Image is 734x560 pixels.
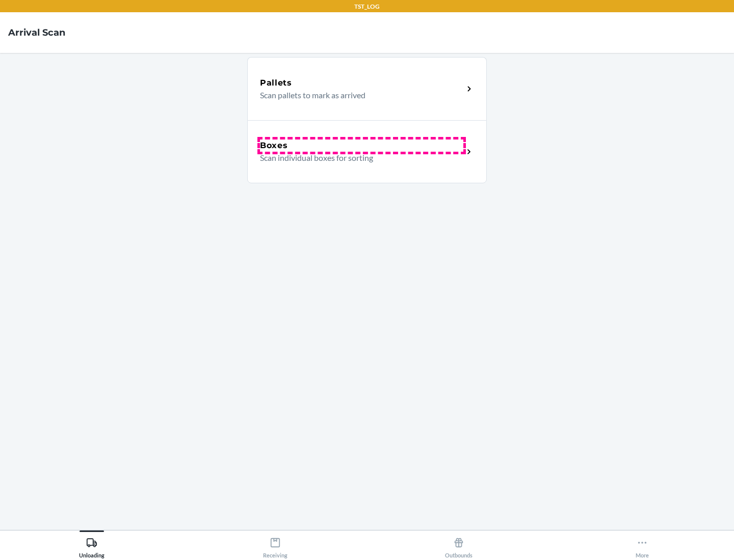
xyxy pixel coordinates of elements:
[79,533,104,558] div: Unloading
[260,77,292,89] h5: Pallets
[183,530,367,558] button: Receiving
[550,530,734,558] button: More
[354,2,380,11] p: TST_LOG
[260,139,288,152] h5: Boxes
[260,89,455,101] p: Scan pallets to mark as arrived
[260,152,455,164] p: Scan individual boxes for sorting
[247,120,487,183] a: BoxesScan individual boxes for sorting
[636,533,649,558] div: More
[445,533,473,558] div: Outbounds
[367,530,550,558] button: Outbounds
[8,26,65,39] h4: Arrival Scan
[247,57,487,120] a: PalletsScan pallets to mark as arrived
[263,533,287,558] div: Receiving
